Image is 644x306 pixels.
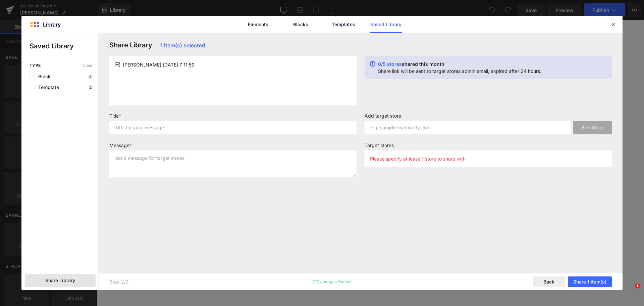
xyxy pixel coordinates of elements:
[109,279,129,285] p: Step 2/2
[30,63,41,68] span: Type
[621,283,637,299] iframe: Intercom live chat
[573,121,612,134] button: Add Store
[327,16,359,33] a: Templates
[370,156,466,162] p: Please specify at lease 1 store to share with
[123,61,195,68] span: [PERSON_NAME] [DATE] 7:11:59
[35,74,51,79] span: Block
[35,85,59,90] span: Template
[533,276,565,287] button: Back
[370,16,402,33] a: Saved Library
[402,61,444,67] span: shared this month
[285,16,317,33] a: Blocks
[109,121,357,134] input: Title for your message
[312,279,350,285] p: 1/10 item(s) selected
[365,142,612,150] label: Target stores
[45,277,75,284] span: Share Library
[242,16,274,33] a: Elements
[378,61,402,67] span: 0/5 stores
[83,63,93,68] span: Clear
[30,41,98,51] p: Saved Library
[160,42,205,49] span: 1 item(s) selected
[365,113,612,121] label: Add target store
[88,85,93,89] p: 2
[109,142,357,150] label: Message
[88,75,93,79] p: 4
[365,121,571,134] input: e.g. sample.myshopify.com
[109,41,357,49] h3: Share Library
[568,276,612,287] button: Share 1 item(s)
[635,283,640,289] span: 1
[378,68,541,74] p: Share link will be sent to target stores admin email, expired after 24 hours.
[109,113,357,121] label: Title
